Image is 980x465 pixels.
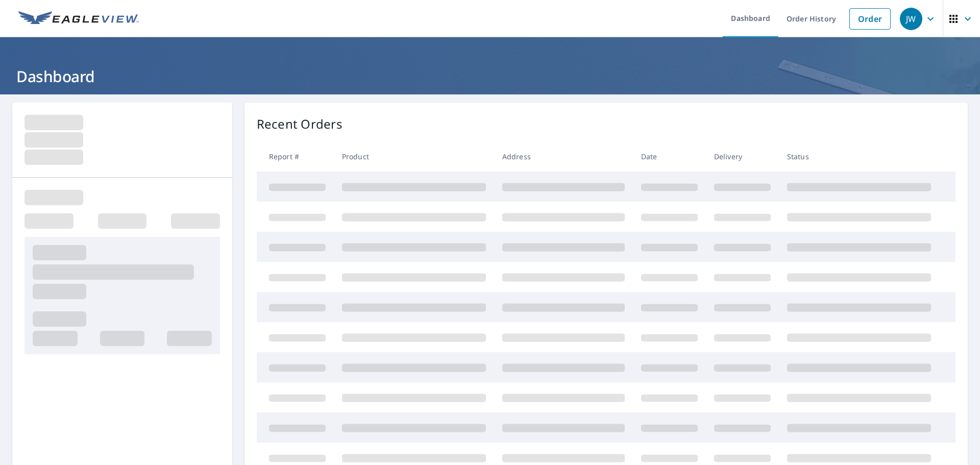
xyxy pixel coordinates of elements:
[12,66,968,87] h1: Dashboard
[779,141,939,172] th: Status
[257,141,334,172] th: Report #
[900,8,922,30] div: JW
[494,141,633,172] th: Address
[257,115,342,133] p: Recent Orders
[18,11,139,27] img: EV Logo
[633,141,706,172] th: Date
[706,141,779,172] th: Delivery
[849,8,891,30] a: Order
[334,141,494,172] th: Product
